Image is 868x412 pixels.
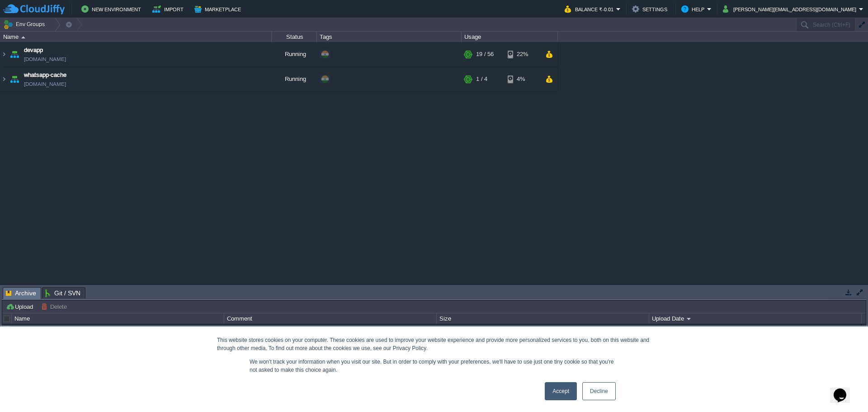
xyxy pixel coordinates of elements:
div: 6927 KB [437,324,648,334]
button: [PERSON_NAME][EMAIL_ADDRESS][DOMAIN_NAME] [723,4,859,14]
img: AMDAwAAAACH5BAEAAAAALAAAAAABAAEAAAICRAEAOw== [8,67,21,91]
button: Help [681,4,707,14]
img: AMDAwAAAACH5BAEAAAAALAAAAAABAAEAAAICRAEAOw== [0,42,8,66]
span: Archive [6,288,36,299]
button: Upload [6,303,36,311]
div: Upload Date [650,313,861,324]
button: Balance ₹-0.01 [565,4,616,14]
div: Name [12,313,224,324]
div: Running [272,67,317,91]
img: AMDAwAAAACH5BAEAAAAALAAAAAABAAEAAAICRAEAOw== [21,36,25,38]
span: [DOMAIN_NAME] [24,80,66,89]
p: We won't track your information when you visit our site. But in order to comply with your prefere... [250,358,618,374]
button: Marketplace [194,4,244,14]
div: Usage [462,32,557,42]
a: appointment.war [14,326,57,332]
button: Settings [632,4,670,14]
a: Decline [582,382,616,400]
div: Status [272,32,316,42]
div: 19 / 56 [476,42,494,66]
div: Tags [317,32,461,42]
a: Accept [545,382,577,400]
img: CloudJiffy [3,4,65,15]
span: Git / SVN [45,288,80,298]
img: AMDAwAAAACH5BAEAAAAALAAAAAABAAEAAAICRAEAOw== [0,67,8,91]
div: 1 / 4 [476,67,487,91]
div: 4% [508,67,537,91]
iframe: chat widget [830,376,859,403]
div: 22% [508,42,537,66]
div: Running [272,42,317,66]
div: Name [1,32,271,42]
img: AMDAwAAAACH5BAEAAAAALAAAAAABAAEAAAICRAEAOw== [8,42,21,66]
a: devapp [24,46,43,55]
a: [DOMAIN_NAME] [24,55,66,64]
div: This website stores cookies on your computer. These cookies are used to improve your website expe... [217,336,651,352]
div: Comment [225,313,436,324]
a: whatsapp-cache [24,71,66,80]
button: New Environment [81,4,144,14]
div: 04:55 | [DATE] [649,324,861,334]
button: Env Groups [3,18,48,31]
div: Size [437,313,649,324]
button: Import [152,4,186,14]
button: Delete [41,303,70,311]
